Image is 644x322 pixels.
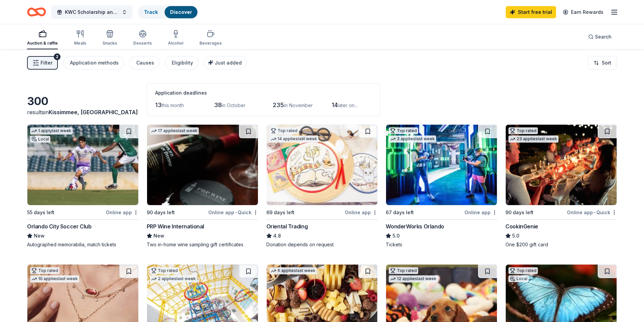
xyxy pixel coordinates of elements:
[133,41,152,46] div: Desserts
[266,208,294,217] div: 69 days left
[102,41,117,46] div: Snacks
[559,6,607,18] a: Earn Rewards
[30,275,79,282] div: 10 applies last week
[199,41,222,46] div: Beverages
[30,267,59,274] div: Top rated
[215,60,242,66] span: Just added
[594,210,595,215] span: •
[129,56,160,70] button: Causes
[269,127,299,134] div: Top rated
[51,5,133,19] button: KWC Scholarship and Community Donations
[506,125,617,205] img: Image for CookinGenie
[199,27,222,49] button: Beverages
[508,135,558,143] div: 23 applies last week
[165,56,198,70] button: Eligibility
[386,124,497,248] a: Image for WonderWorks OrlandoTop rated3 applieslast week67 days leftOnline appWonderWorks Orlando...
[27,208,54,217] div: 55 days left
[392,232,400,240] span: 5.0
[63,56,124,70] button: Application methods
[147,241,258,248] div: Two in-home wine sampling gift certificates
[508,267,538,274] div: Top rated
[74,27,86,49] button: Meals
[595,33,612,41] span: Search
[27,124,139,248] a: Image for Orlando City Soccer Club1 applylast weekLocal55 days leftOnline appOrlando City Soccer ...
[588,56,617,70] button: Sort
[170,9,192,15] a: Discover
[345,208,378,217] div: Online app
[30,136,50,143] div: Local
[222,102,245,108] span: in October
[49,109,138,116] span: Kissimmee, [GEOGRAPHIC_DATA]
[266,124,378,248] a: Image for Oriental TradingTop rated14 applieslast week69 days leftOnline appOriental Trading4.8Do...
[54,53,61,60] div: 2
[505,241,617,248] div: One $200 gift card
[41,59,52,67] span: Filter
[138,5,198,19] button: TrackDiscover
[133,27,152,49] button: Desserts
[27,241,139,248] div: Autographed memorabilia, match tickets
[235,210,237,215] span: •
[155,89,372,97] div: Application deadlines
[389,267,418,274] div: Top rated
[147,125,258,205] img: Image for PRP Wine International
[273,232,281,240] span: 4.8
[508,127,538,134] div: Top rated
[214,101,222,108] span: 38
[27,27,58,49] button: Auction & raffle
[74,41,86,46] div: Meals
[30,127,73,134] div: 1 apply last week
[172,59,193,67] div: Eligibility
[27,41,58,46] div: Auction & raffle
[389,127,418,134] div: Top rated
[269,267,317,274] div: 6 applies last week
[567,208,617,217] div: Online app Quick
[512,232,519,240] span: 5.0
[168,41,183,46] div: Alcohol
[147,124,258,248] a: Image for PRP Wine International17 applieslast week90 days leftOnline app•QuickPRP Wine Internati...
[273,101,284,108] span: 235
[65,8,119,16] span: KWC Scholarship and Community Donations
[389,275,438,282] div: 12 applies last week
[464,208,497,217] div: Online app
[27,95,139,108] div: 300
[386,241,497,248] div: Tickets
[583,30,617,44] button: Search
[338,102,358,108] span: later on...
[27,125,138,205] img: Image for Orlando City Soccer Club
[136,59,154,67] div: Causes
[267,125,378,205] img: Image for Oriental Trading
[147,222,204,230] div: PRP Wine International
[505,124,617,248] a: Image for CookinGenieTop rated23 applieslast week90 days leftOnline app•QuickCookinGenie5.0One $2...
[332,101,338,108] span: 14
[155,101,162,108] span: 13
[386,222,444,230] div: WonderWorks Orlando
[269,135,318,143] div: 14 applies last week
[266,222,308,230] div: Oriental Trading
[27,4,46,20] a: Home
[106,208,139,217] div: Online app
[27,222,91,230] div: Orlando City Soccer Club
[44,109,138,116] span: in
[162,102,184,108] span: this month
[150,275,197,282] div: 2 applies last week
[102,27,117,49] button: Snacks
[508,275,529,282] div: Local
[144,9,158,15] a: Track
[27,108,139,116] div: results
[208,208,258,217] div: Online app Quick
[602,59,611,67] span: Sort
[204,56,247,70] button: Just added
[70,59,119,67] div: Application methods
[506,6,556,18] a: Start free trial
[34,232,45,240] span: New
[266,241,378,248] div: Donation depends on request
[150,127,199,134] div: 17 applies last week
[386,208,414,217] div: 67 days left
[150,267,179,274] div: Top rated
[505,208,533,217] div: 90 days left
[153,232,164,240] span: New
[284,102,313,108] span: in November
[147,208,175,217] div: 90 days left
[389,135,436,143] div: 3 applies last week
[505,222,538,230] div: CookinGenie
